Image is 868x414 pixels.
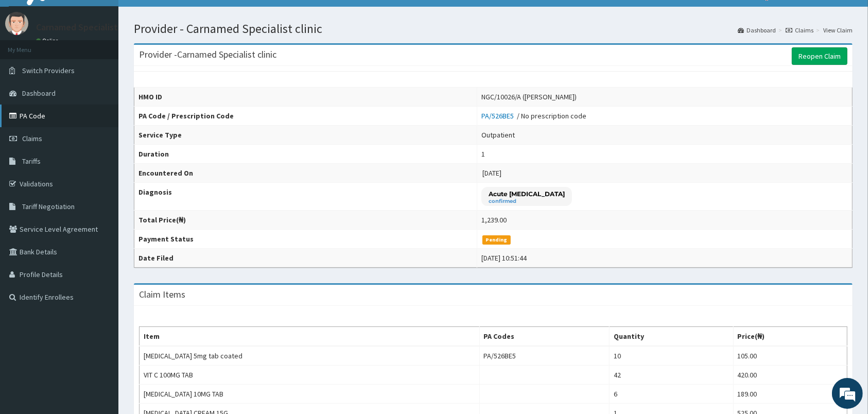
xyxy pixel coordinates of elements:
th: PA Codes [479,327,610,347]
td: VIT C 100MG TAB [140,366,480,385]
div: NGC/10026/A ([PERSON_NAME]) [481,92,577,102]
td: 42 [610,366,733,385]
th: Price(₦) [733,327,847,347]
td: PA/526BE5 [479,346,610,366]
span: Switch Providers [22,66,75,75]
th: Payment Status [134,230,477,249]
th: Quantity [610,327,733,347]
span: [DATE] [482,168,501,178]
a: Dashboard [738,26,776,34]
div: Chat with us now [54,58,173,71]
h3: Claim Items [139,290,185,299]
p: Carnamed Specialist Clinic [36,23,142,32]
span: Tariffs [22,157,41,166]
th: Total Price(₦) [134,211,477,230]
span: Tariff Negotiation [22,202,75,211]
img: User Image [5,12,28,35]
th: Service Type [134,126,477,145]
a: Claims [786,26,813,34]
span: Claims [22,134,42,143]
div: 1,239.00 [481,215,507,225]
td: 105.00 [733,346,847,366]
small: confirmed [489,199,565,204]
th: Item [140,327,480,347]
img: d_794563401_company_1708531726252_794563401 [19,51,42,77]
td: 420.00 [733,366,847,385]
span: Dashboard [22,89,56,98]
td: 10 [610,346,733,366]
td: [MEDICAL_DATA] 5mg tab coated [140,346,480,366]
a: Reopen Claim [792,47,847,65]
span: We're online! [60,130,142,234]
td: 189.00 [733,385,847,404]
div: [DATE] 10:51:44 [481,253,527,263]
div: / No prescription code [481,111,586,121]
th: Diagnosis [134,183,477,211]
td: [MEDICAL_DATA] 10MG TAB [140,385,480,404]
h3: Provider - Carnamed Specialist clinic [139,50,276,59]
p: Acute [MEDICAL_DATA] [489,189,565,198]
td: 6 [610,385,733,404]
span: Pending [482,235,511,245]
th: Duration [134,145,477,164]
h1: Provider - Carnamed Specialist clinic [134,22,853,36]
th: PA Code / Prescription Code [134,107,477,126]
a: Online [36,37,61,44]
th: Encountered On [134,164,477,183]
div: Outpatient [481,130,515,140]
a: PA/526BE5 [481,111,517,120]
th: Date Filed [134,249,477,268]
th: HMO ID [134,88,477,107]
textarea: Type your message and hit 'Enter' [5,281,196,317]
div: Minimize live chat window [169,5,194,30]
a: View Claim [823,26,853,34]
div: 1 [481,149,485,159]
